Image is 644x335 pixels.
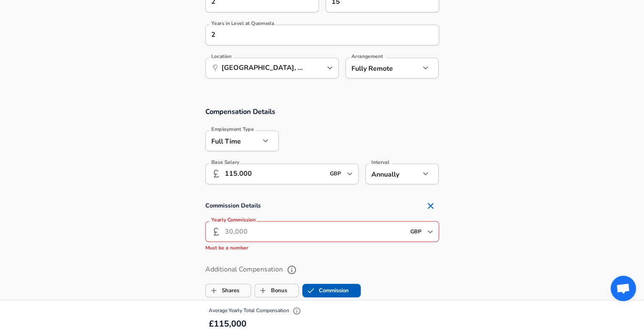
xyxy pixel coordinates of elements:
[211,217,255,222] label: Yearly Commission
[290,305,303,317] button: Explain Total Compensation
[422,197,439,214] button: Remove Section
[255,282,287,299] label: Bonus
[254,284,299,297] button: BonusBonus
[211,21,274,26] label: Years in Level at Quomeda
[211,127,254,132] label: Employment Type
[211,160,239,165] label: Base Salary
[205,284,251,297] button: SharesShares
[205,107,439,116] h3: Compensation Details
[205,130,260,151] div: Full Time
[205,197,439,214] h4: Commission Details
[611,276,636,301] div: Open chat
[365,163,420,184] div: Annually
[324,62,336,74] button: Open
[345,58,408,78] div: Fully Remote
[211,54,231,59] label: Location
[302,284,361,297] button: CommissionCommission
[205,25,420,45] input: 1
[209,307,303,314] span: Average Yearly Total Compensation
[351,54,383,59] label: Arrangement
[205,263,439,277] label: Additional Compensation
[206,282,222,299] span: Shares
[344,168,356,180] button: Open
[371,160,390,165] label: Interval
[327,167,344,180] input: USD
[303,282,349,299] label: Commission
[255,282,271,299] span: Bonus
[424,226,436,238] button: Open
[285,263,299,277] button: help
[303,282,319,299] span: Commission
[205,244,249,251] span: Must be a number
[225,221,389,242] input: 30,000
[206,282,239,299] label: Shares
[225,163,325,184] input: 100,000
[408,225,425,238] input: USD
